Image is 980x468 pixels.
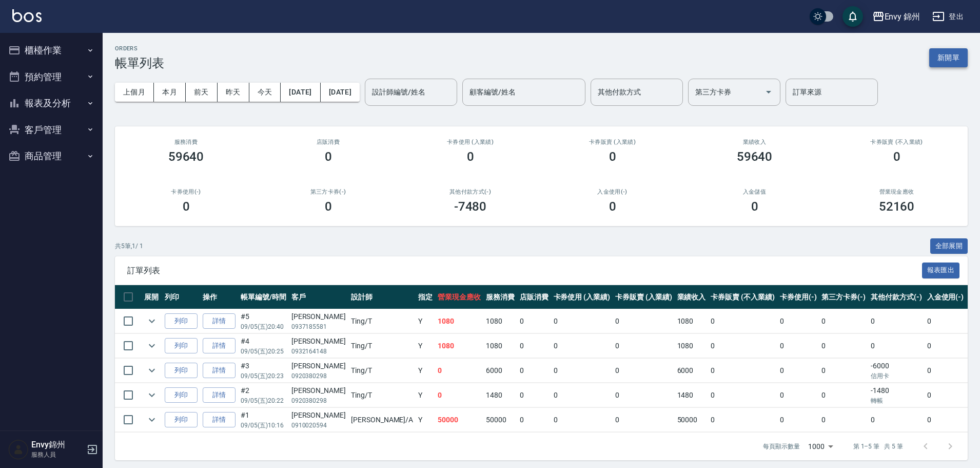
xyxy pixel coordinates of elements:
[675,334,709,358] td: 1080
[708,334,777,358] td: 0
[348,383,416,407] td: Ting /T
[483,285,517,309] th: 服務消費
[929,52,968,62] a: 新開單
[777,285,819,309] th: 卡券使用(-)
[868,359,925,383] td: -6000
[31,450,84,459] p: 服務人員
[777,359,819,383] td: 0
[154,83,186,102] button: 本月
[483,334,517,358] td: 1080
[269,189,387,195] h2: 第三方卡券(-)
[4,64,99,90] button: 預約管理
[115,56,164,70] h3: 帳單列表
[218,83,249,102] button: 昨天
[922,263,960,278] button: 報表匯出
[144,387,160,403] button: expand row
[291,410,346,421] div: [PERSON_NAME]
[483,408,517,432] td: 50000
[517,285,551,309] th: 店販消費
[200,285,238,309] th: 操作
[871,371,922,381] p: 信用卡
[467,149,474,164] h3: 0
[454,199,487,214] h3: -7480
[930,238,968,254] button: 全部展開
[348,285,416,309] th: 設計師
[554,139,671,145] h2: 卡券販賣 (入業績)
[708,359,777,383] td: 0
[238,408,289,432] td: #1
[517,334,551,358] td: 0
[554,189,671,195] h2: 入金使用(-)
[115,241,143,251] p: 共 5 筆, 1 / 1
[613,359,675,383] td: 0
[281,83,320,102] button: [DATE]
[777,408,819,432] td: 0
[675,359,709,383] td: 6000
[4,90,99,117] button: 報表及分析
[241,396,286,405] p: 09/05 (五) 20:22
[551,359,613,383] td: 0
[416,383,435,407] td: Y
[609,199,616,214] h3: 0
[165,363,198,379] button: 列印
[760,84,777,100] button: Open
[517,408,551,432] td: 0
[416,309,435,333] td: Y
[325,149,332,164] h3: 0
[613,309,675,333] td: 0
[435,383,483,407] td: 0
[708,383,777,407] td: 0
[868,334,925,358] td: 0
[165,412,198,428] button: 列印
[483,309,517,333] td: 1080
[885,10,920,23] div: Envy 錦州
[675,309,709,333] td: 1080
[348,309,416,333] td: Ting /T
[613,408,675,432] td: 0
[925,383,967,407] td: 0
[842,6,863,27] button: save
[186,83,218,102] button: 前天
[777,309,819,333] td: 0
[819,285,868,309] th: 第三方卡券(-)
[4,143,99,170] button: 商品管理
[819,383,868,407] td: 0
[291,385,346,396] div: [PERSON_NAME]
[838,189,955,195] h2: 營業現金應收
[203,338,236,354] a: 詳情
[203,363,236,379] a: 詳情
[348,408,416,432] td: [PERSON_NAME] /A
[31,440,84,450] h5: Envy錦州
[416,408,435,432] td: Y
[241,322,286,331] p: 09/05 (五) 20:40
[929,48,968,67] button: 新開單
[675,383,709,407] td: 1480
[115,45,164,52] h2: ORDERS
[751,199,758,214] h3: 0
[925,359,967,383] td: 0
[868,6,925,27] button: Envy 錦州
[291,347,346,356] p: 0932164148
[249,83,281,102] button: 今天
[162,285,200,309] th: 列印
[868,309,925,333] td: 0
[777,334,819,358] td: 0
[819,359,868,383] td: 0
[291,421,346,430] p: 0910020594
[763,442,800,451] p: 每頁顯示數量
[291,361,346,371] div: [PERSON_NAME]
[925,309,967,333] td: 0
[411,139,529,145] h2: 卡券使用 (入業績)
[819,408,868,432] td: 0
[8,439,29,460] img: Person
[483,359,517,383] td: 6000
[144,313,160,329] button: expand row
[517,383,551,407] td: 0
[517,309,551,333] td: 0
[925,408,967,432] td: 0
[871,396,922,405] p: 轉帳
[238,359,289,383] td: #3
[922,265,960,275] a: 報表匯出
[144,338,160,353] button: expand row
[142,285,162,309] th: 展開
